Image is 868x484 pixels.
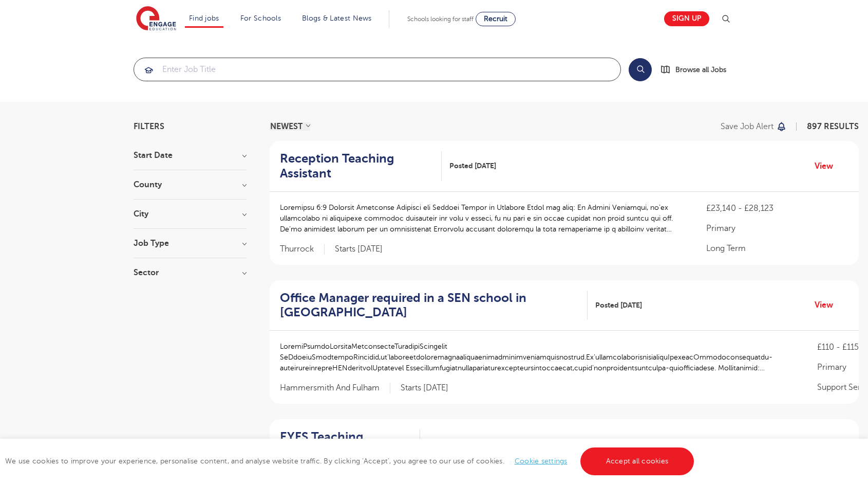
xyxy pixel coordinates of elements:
a: Reception Teaching Assistant [280,151,442,181]
p: LoremiPsumdoLorsitaMetconsecteTuradipiScingelit SeDdoeiuSmodtempoRincidid,ut’laboreetdoloremagnaa... [280,341,797,373]
p: Starts [DATE] [401,383,448,393]
span: We use cookies to improve your experience, personalise content, and analyse website traffic. By c... [5,457,696,465]
input: Submit [134,58,620,81]
a: View [815,159,841,173]
p: Primary [706,222,848,235]
a: Browse all Jobs [660,64,734,76]
p: Save job alert [721,122,773,131]
span: Thurrock [280,244,325,255]
span: 897 RESULTS [807,122,859,131]
a: Office Manager required in a SEN school in [GEOGRAPHIC_DATA] [280,291,588,320]
h2: EYFS Teaching Assistant [280,429,412,459]
h3: Start Date [134,151,247,159]
p: Starts [DATE] [335,244,383,255]
h3: Sector [134,268,247,277]
a: Blogs & Latest News [302,14,372,22]
a: Accept all cookies [580,447,694,475]
a: Cookie settings [515,457,568,465]
a: View [815,298,841,312]
h2: Reception Teaching Assistant [280,151,433,181]
h2: Office Manager required in a SEN school in [GEOGRAPHIC_DATA] [280,291,579,320]
div: Submit [134,58,621,81]
p: Long Term [706,242,848,255]
a: Recruit [476,12,516,26]
p: Loremipsu 6:9 Dolorsit Ametconse Adipisci eli Seddoei Tempor in Utlabore Etdol mag aliq: En Admin... [280,202,686,235]
span: Recruit [484,15,507,23]
a: View [815,438,841,451]
span: Posted [DATE] [595,300,642,311]
button: Search [629,58,652,81]
span: Posted [DATE] [449,160,496,171]
span: Hammersmith And Fulham [280,383,390,393]
h3: Job Type [134,239,247,247]
h3: County [134,181,247,189]
span: Browse all Jobs [675,64,726,76]
a: For Schools [240,14,281,22]
a: EYFS Teaching Assistant [280,429,420,459]
button: Save job alert [721,122,787,131]
a: Sign up [664,11,709,26]
span: Schools looking for staff [407,15,474,23]
a: Find jobs [189,14,219,22]
p: £23,140 - £28,123 [706,202,848,214]
h3: City [134,210,247,218]
img: Engage Education [136,6,176,32]
span: Filters [134,122,164,131]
